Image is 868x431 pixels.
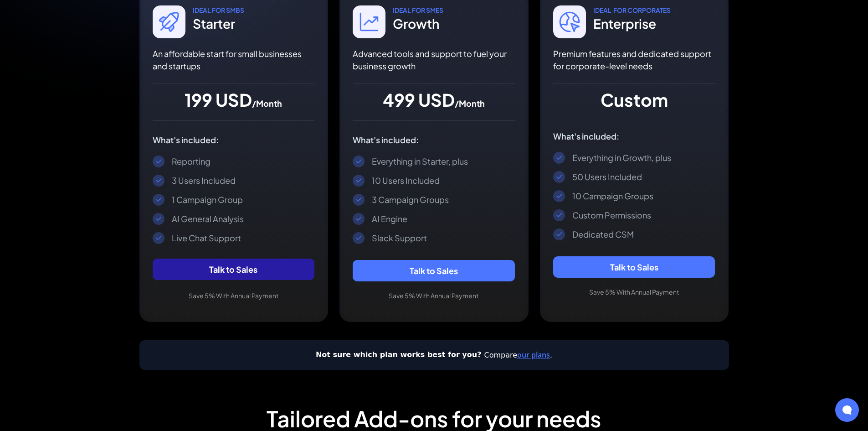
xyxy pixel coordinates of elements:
[172,233,241,244] div: Live Chat Support
[153,94,315,109] div: 199 USD
[252,98,282,109] span: /Month
[153,292,315,300] div: Save 5% With Annual Payment
[553,132,715,141] div: What's included:
[572,152,671,163] div: Everything in Growth, plus
[353,292,515,300] div: Save 5% With Annual Payment
[172,213,244,224] div: AI General Analysis
[455,98,485,109] span: /Month
[372,213,407,224] div: AI Engine
[572,229,634,240] div: Dedicated CSM
[193,5,244,15] div: IDEAL For SmbS
[372,175,440,186] div: 10 Users Included
[593,15,671,33] div: Enterprise
[572,210,651,221] div: Custom Permissions
[517,350,550,360] a: our plans
[553,47,715,72] p: Premium features and dedicated support for corporate-level needs
[353,47,515,72] p: Advanced tools and support to fuel your business growth
[372,194,449,205] div: 3 Campaign Groups
[572,171,642,182] div: 50 Users Included
[393,15,443,33] div: Growth
[172,194,243,205] div: 1 Campaign Group
[193,15,244,33] div: Starter
[353,260,515,281] a: Talk to Sales
[553,94,715,105] div: Custom
[353,94,515,109] div: 499 USD
[172,175,236,186] div: 3 Users Included
[172,156,211,167] div: Reporting
[593,5,671,15] div: IDEAL For CORPORATES
[553,288,715,296] div: Save 5% With Annual Payment
[553,256,715,278] a: Talk to Sales
[153,259,315,280] a: Talk to Sales
[153,47,315,72] p: An affordable start for small businesses and startups
[372,233,427,244] div: Slack Support
[153,135,315,145] div: What's included:
[393,5,443,15] div: IDEAL For SMes
[316,349,482,361] div: Not sure which plan works best for you?
[572,191,653,202] div: 10 Campaign Groups
[198,406,671,431] h2: Tailored Add-ons for your needs
[372,156,468,167] div: Everything in Starter, plus
[353,135,515,145] div: What's included:
[484,349,552,361] div: Compare .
